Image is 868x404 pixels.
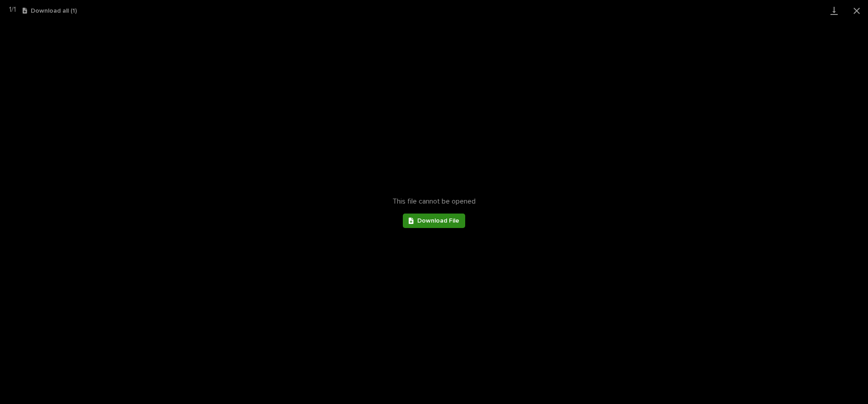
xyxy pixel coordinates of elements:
span: 1 [14,6,16,13]
a: Download File [403,214,465,228]
span: 1 [9,6,11,13]
span: Download File [417,218,459,224]
span: This file cannot be opened [392,197,476,206]
button: Download all (1) [23,8,77,14]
